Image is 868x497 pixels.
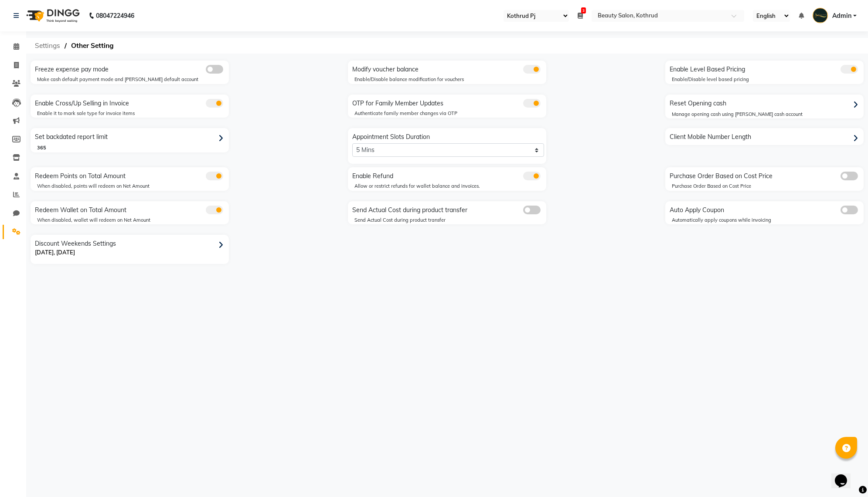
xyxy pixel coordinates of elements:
div: Modify voucher balance [350,63,546,74]
div: Send Actual Cost during product transfer [354,216,546,224]
div: Freeze expense pay mode [33,63,229,74]
div: Enable it to mark sale type for invoice items [37,110,229,117]
span: Admin [832,11,851,20]
div: Purchase Order Based on Cost Price [672,183,864,190]
div: Redeem Points on Total Amount [33,169,229,181]
div: Enable Cross/Up Selling in Invoice [33,97,229,108]
div: Automatically apply coupons while invoicing [672,216,864,224]
iframe: chat widget [831,462,859,488]
div: Auto Apply Coupon [667,203,864,215]
div: 365 [37,144,229,152]
span: Settings [31,38,65,54]
div: Enable/Disable balance modification for vouchers [354,76,546,83]
div: Reset Opening cash [667,97,864,111]
div: Enable/Disable level based pricing [672,76,864,83]
div: Send Actual Cost during product transfer [350,203,546,215]
div: Set backdated report limit [33,130,229,144]
div: Appointment Slots Duration [350,130,546,157]
div: Client Mobile Number Length [667,130,864,144]
div: Enable Level Based Pricing [667,63,864,74]
span: Other Setting [67,38,118,54]
img: logo [22,3,82,28]
p: [DATE], [DATE] [35,248,227,257]
span: 3 [581,7,586,14]
div: Redeem Wallet on Total Amount [33,203,229,215]
div: Allow or restrict refunds for wallet balance and invoices. [354,183,546,190]
div: Enable Refund [350,169,546,181]
div: Manage opening cash using [PERSON_NAME] cash account [672,111,864,118]
div: Make cash default payment mode and [PERSON_NAME] default account [37,76,229,83]
div: Discount Weekends Settings [33,237,229,264]
a: 3 [578,12,583,20]
div: Authenticate family member changes via OTP [354,110,546,117]
div: When disabled, wallet will redeem on Net Amount [37,216,229,224]
div: When disabled, points will redeem on Net Amount [37,183,229,190]
b: 08047224946 [96,3,134,28]
div: OTP for Family Member Updates [350,97,546,108]
div: Purchase Order Based on Cost Price [667,169,864,181]
img: Admin [813,8,828,23]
